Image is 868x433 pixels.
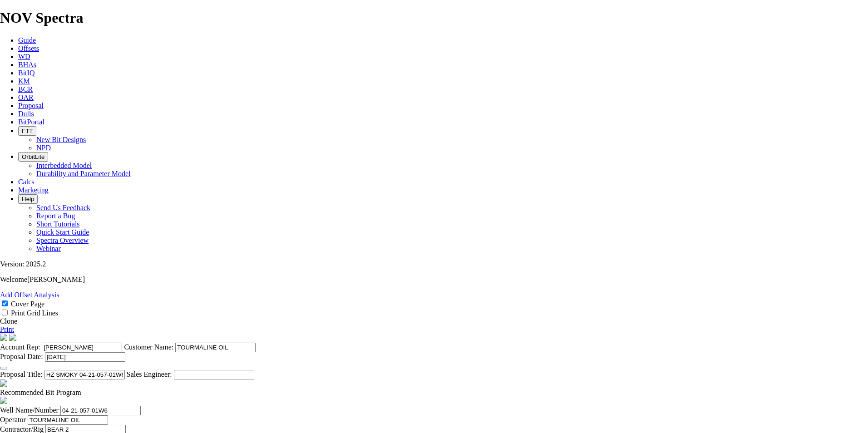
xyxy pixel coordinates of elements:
a: Calcs [18,178,35,186]
a: Webinar [36,245,61,252]
a: NPD [36,144,51,152]
span: OrbitLite [22,153,44,160]
a: BCR [18,85,33,93]
a: Offsets [18,44,39,52]
a: Guide [18,36,36,44]
a: Marketing [18,186,49,194]
a: Quick Start Guide [36,228,89,236]
a: Dulls [18,110,34,118]
img: cover-graphic.e5199e77.png [9,334,16,341]
a: Interbedded Model [36,162,92,169]
a: Send Us Feedback [36,204,90,212]
a: BitPortal [18,118,44,126]
a: KM [18,77,30,85]
span: [PERSON_NAME] [27,276,85,283]
a: WD [18,53,30,60]
a: New Bit Designs [36,136,86,143]
a: Short Tutorials [36,220,80,228]
a: Durability and Parameter Model [36,170,131,177]
label: Cover Page [11,300,44,308]
a: Spectra Overview [36,236,89,244]
span: Help [22,196,34,202]
label: Print Grid Lines [11,309,58,317]
a: OAR [18,93,34,101]
a: Report a Bug [36,212,75,220]
button: OrbitLite [18,152,48,162]
a: Proposal [18,102,44,109]
button: Help [18,194,38,204]
a: BHAs [18,61,36,69]
a: BitIQ [18,69,35,77]
button: FTT [18,126,36,136]
label: Customer Name: [124,343,173,351]
span: FTT [22,128,33,134]
label: Sales Engineer: [127,370,172,378]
